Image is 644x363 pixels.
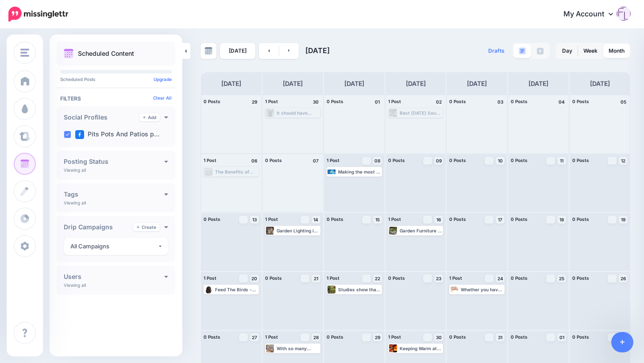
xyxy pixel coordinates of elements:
[373,98,382,106] h4: 01
[621,217,625,222] span: 19
[557,157,566,165] a: 11
[312,157,320,165] h4: 07
[559,217,564,222] span: 18
[250,157,259,165] h4: 06
[528,78,548,89] h4: [DATE]
[619,98,628,106] h4: 05
[250,333,259,341] a: 27
[373,216,382,224] a: 15
[434,98,443,106] h4: 02
[252,335,257,340] span: 27
[519,47,526,54] img: paragraph-boxed.png
[434,157,443,165] a: 09
[496,98,505,106] h4: 03
[449,216,466,222] span: 0 Posts
[557,216,566,224] a: 18
[265,275,282,281] span: 0 Posts
[400,228,443,233] div: Garden Furniture – What to Consider When Buying ▸ [URL] #GardenFurnitureCovers #BistroSet #PitsPo...
[578,44,603,58] a: Week
[313,217,318,222] span: 14
[374,158,380,163] span: 08
[204,334,220,340] span: 0 Posts
[434,216,443,224] a: 16
[338,287,381,292] div: Studies show that gardens with water improve the well being of people with mental health issues. ...
[511,334,528,340] span: 0 Posts
[204,216,220,222] span: 0 Posts
[511,275,528,281] span: 0 Posts
[559,276,564,281] span: 25
[449,158,466,163] span: 0 Posts
[373,274,382,282] a: 22
[64,114,139,120] h4: Social Profiles
[436,158,442,163] span: 09
[265,216,278,222] span: 1 Post
[312,216,320,224] a: 14
[64,49,73,58] img: calendar.png
[603,44,630,58] a: Month
[496,274,505,282] a: 24
[537,48,544,54] img: facebook-grey-square.png
[498,335,502,340] span: 31
[406,78,426,89] h4: [DATE]
[204,275,216,281] span: 1 Post
[436,335,442,340] span: 30
[497,276,503,281] span: 24
[327,158,339,163] span: 1 Post
[496,333,505,341] a: 31
[70,241,158,251] div: All Campaigns
[498,217,502,222] span: 17
[204,47,212,55] img: calendar-grey-darker.png
[449,334,466,340] span: 0 Posts
[388,158,405,163] span: 0 Posts
[204,99,220,104] span: 0 Posts
[619,157,628,165] a: 12
[250,216,259,224] a: 13
[373,333,382,341] a: 29
[572,334,589,340] span: 0 Posts
[496,216,505,224] a: 17
[388,99,401,104] span: 1 Post
[449,99,466,104] span: 0 Posts
[312,98,320,106] h4: 30
[64,238,168,255] button: All Campaigns
[327,99,343,104] span: 0 Posts
[75,130,84,139] img: facebook-square.png
[375,335,380,340] span: 29
[154,77,172,82] a: Upgrade
[400,346,443,351] div: Keeping Warm at the fireworks [URL] #PitsPotsAndPatios #[DATE] #OutdoorLiving #PumpkinSoup
[511,99,528,104] span: 0 Posts
[496,157,505,165] a: 10
[215,169,258,174] div: The Benefits of Investing in Garden Furniture: [URL] #PitsPotsAndPatios #GardenFurniture #Outdoor...
[400,110,443,116] div: Best [DATE] Soup ever! [URL] #PitsPotsAndPatios #[DATE] #PumpkinSoup #OutdoorLiving
[557,98,566,106] h4: 04
[572,216,589,222] span: 0 Posts
[388,216,401,222] span: 1 Post
[449,275,462,281] span: 1 Post
[64,282,86,288] p: Viewing all
[483,43,510,59] a: Drafts
[312,274,320,282] a: 21
[375,217,380,222] span: 15
[250,98,259,106] h4: 29
[64,274,164,280] h4: Users
[252,217,257,222] span: 13
[344,78,364,89] h4: [DATE]
[64,191,164,197] h4: Tags
[619,216,628,224] a: 19
[388,334,401,340] span: 1 Post
[64,224,133,230] h4: Drip Campaigns
[312,333,320,341] a: 28
[488,48,505,54] span: Drafts
[265,158,282,163] span: 0 Posts
[64,158,164,165] h4: Posting Status
[375,276,380,281] span: 22
[621,276,626,281] span: 26
[251,276,257,281] span: 20
[204,158,216,163] span: 1 Post
[559,335,564,340] span: 01
[621,158,625,163] span: 12
[338,169,381,174] div: Making the most of of your outdoor space - maximize lighting, making use of natural light or usin...
[461,287,504,292] div: Whether you have a small balcony or sprawling lawns, a garden bench can provide you with a comfor...
[388,275,405,281] span: 0 Posts
[20,49,29,57] img: menu.png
